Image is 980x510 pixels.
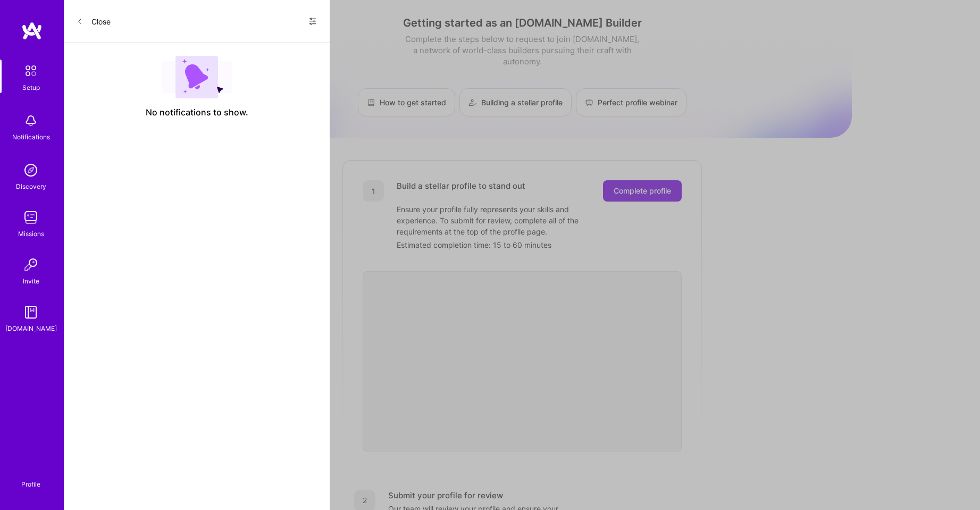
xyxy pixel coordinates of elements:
[5,323,57,334] div: [DOMAIN_NAME]
[12,131,50,143] div: Notifications
[20,110,41,131] img: bell
[77,13,111,30] button: Close
[20,160,41,181] img: discovery
[162,56,232,98] img: empty
[23,275,39,287] div: Invite
[18,228,44,239] div: Missions
[146,107,248,118] span: No notifications to show.
[18,467,44,489] a: Profile
[20,302,41,323] img: guide book
[20,60,42,82] img: setup
[20,207,41,228] img: teamwork
[21,479,40,489] div: Profile
[22,82,40,93] div: Setup
[16,181,46,192] div: Discovery
[21,21,43,40] img: logo
[20,254,41,275] img: Invite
